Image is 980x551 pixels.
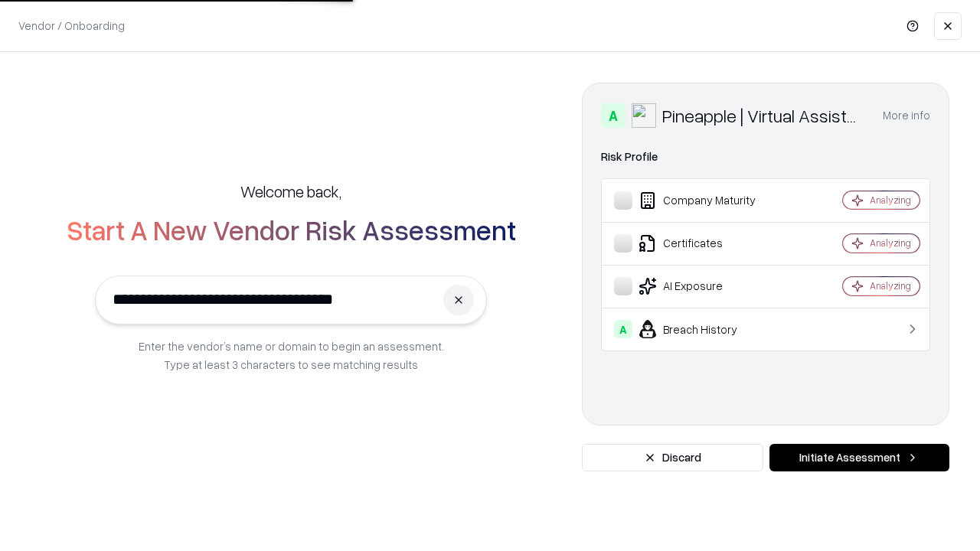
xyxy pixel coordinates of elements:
[883,102,930,129] button: More info
[870,236,911,249] div: Analyzing
[614,320,797,338] div: Breach History
[662,103,864,128] div: Pineapple | Virtual Assistant Agency
[614,320,632,338] div: A
[614,234,797,253] div: Certificates
[769,444,949,471] button: Initiate Assessment
[601,103,626,128] div: A
[67,214,516,245] h2: Start A New Vendor Risk Assessment
[870,279,911,292] div: Analyzing
[18,18,125,34] p: Vendor / Onboarding
[632,103,656,128] img: Pineapple | Virtual Assistant Agency
[601,148,930,166] div: Risk Profile
[139,337,444,373] p: Enter the vendor’s name or domain to begin an assessment. Type at least 3 characters to see match...
[582,444,763,471] button: Discard
[614,277,797,295] div: AI Exposure
[240,181,341,202] h5: Welcome back,
[614,191,797,210] div: Company Maturity
[870,194,911,207] div: Analyzing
